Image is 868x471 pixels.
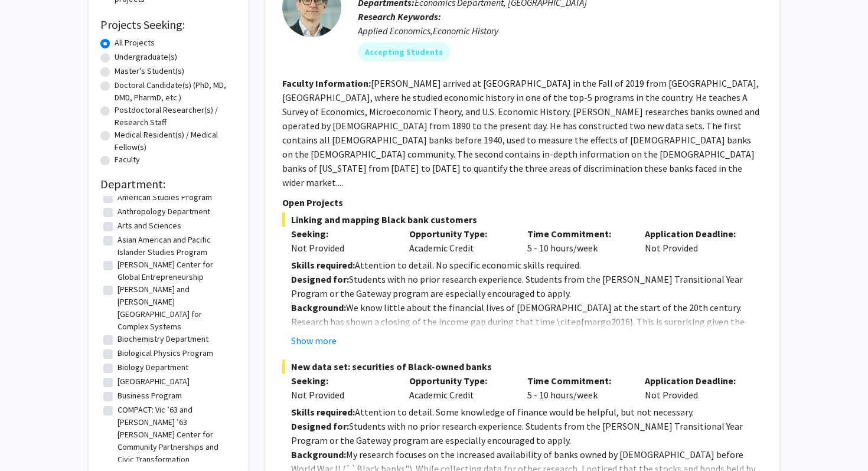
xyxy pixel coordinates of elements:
div: 5 - 10 hours/week [518,227,637,255]
div: Not Provided [291,241,391,255]
p: Time Commitment: [527,374,628,388]
p: Opportunity Type: [409,374,510,388]
p: Attention to detail. No specific economic skills required. [291,258,763,272]
strong: Background: [291,302,346,313]
strong: Designed for: [291,420,349,432]
h2: Projects Seeking: [100,18,236,32]
div: Not Provided [636,374,754,402]
label: Biochemistry Department [118,333,208,345]
label: Asian American and Pacific Islander Studies Program [118,234,233,259]
fg-read-more: [PERSON_NAME] arrived at [GEOGRAPHIC_DATA] in the Fall of 2019 from [GEOGRAPHIC_DATA], [GEOGRAPHI... [282,77,759,188]
span: Linking and mapping Black bank customers [282,212,763,227]
p: Seeking: [291,374,391,388]
div: Applied Economics,Economic History [358,24,763,38]
mat-chip: Accepting Students [358,42,450,61]
label: Postdoctoral Researcher(s) / Research Staff [115,104,236,129]
label: Master's Student(s) [115,65,184,77]
b: Faculty Information: [282,77,371,89]
label: Faculty [115,153,140,166]
label: Anthropology Department [118,205,210,218]
p: Time Commitment: [527,227,628,241]
p: Open Projects [282,195,763,210]
h2: Department: [100,177,236,191]
strong: Skills required: [291,259,355,271]
p: Students with no prior research experience. Students from the [PERSON_NAME] Transitional Year Pro... [291,419,763,447]
label: COMPACT: Vic ’63 and [PERSON_NAME] ’63 [PERSON_NAME] Center for Community Partnerships and Civic ... [118,404,233,466]
label: Business Program [118,390,182,402]
strong: Designed for: [291,273,349,285]
div: Not Provided [291,388,391,402]
div: Academic Credit [400,374,518,402]
label: [PERSON_NAME] and [PERSON_NAME][GEOGRAPHIC_DATA] for Complex Systems [118,283,233,333]
div: 5 - 10 hours/week [518,374,637,402]
p: Application Deadline: [645,374,745,388]
p: Seeking: [291,227,391,241]
label: [GEOGRAPHIC_DATA] [118,375,190,388]
span: New data set: securities of Black-owned banks [282,359,763,374]
label: Biology Department [118,361,188,374]
p: Students with no prior research experience. Students from the [PERSON_NAME] Transitional Year Pro... [291,272,763,300]
button: Show more [291,333,337,348]
label: Doctoral Candidate(s) (PhD, MD, DMD, PharmD, etc.) [115,79,236,104]
p: We know little about the financial lives of [DEMOGRAPHIC_DATA] at the start of the 20th century. ... [291,300,763,371]
label: Undergraduate(s) [115,51,177,63]
label: Biological Physics Program [118,347,213,359]
p: Opportunity Type: [409,227,510,241]
label: All Projects [115,37,155,49]
strong: Skills required: [291,406,355,418]
p: Attention to detail. Some knowledge of finance would be helpful, but not necessary. [291,405,763,419]
p: Application Deadline: [645,227,745,241]
label: Medical Resident(s) / Medical Fellow(s) [115,129,236,153]
label: American Studies Program [118,191,212,204]
strong: Background: [291,449,346,460]
iframe: Chat [9,418,50,462]
div: Academic Credit [400,227,518,255]
b: Research Keywords: [358,11,441,22]
label: [PERSON_NAME] Center for Global Entrepreneurship [118,259,233,283]
label: Arts and Sciences [118,220,181,232]
div: Not Provided [636,227,754,255]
